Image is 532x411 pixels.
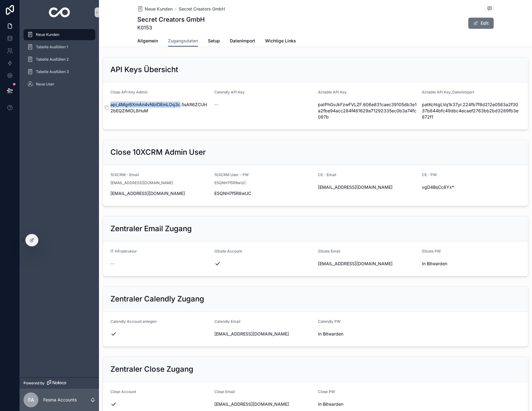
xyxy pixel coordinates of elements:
span: Airtable API Key_Datenimport [422,90,474,94]
span: Allgemein [137,38,158,44]
a: Zugangsdaten [168,35,198,47]
span: Neue Kunden [145,6,173,12]
h1: Secret Creators GmbH [137,15,205,24]
a: Tabelle Ausfüllen 3 [24,66,95,77]
span: Neue Kunden [36,32,59,37]
a: Wichtige Links [265,35,296,48]
span: In Bitwarden [422,261,521,267]
span: CE - Email [318,172,336,177]
span: Neue User [36,82,54,87]
a: Tabelle Ausfüllen 1 [24,41,95,53]
span: 10XCRM User - PW [214,172,249,177]
span: FA [28,396,34,404]
a: Setup [208,35,220,48]
span: Setup [208,38,220,44]
span: In Bitwarden [318,401,417,407]
a: Neue Kunden [137,6,173,12]
span: Powered by [24,381,45,386]
h2: Close 10XCRM Admin User [110,147,206,157]
img: App logo [49,7,70,17]
span: Wichtige Links [265,38,296,44]
span: GSuite PW [422,249,441,253]
button: Edit [468,18,494,29]
span: patPhGvJkFzwFVLZF.606e831caec39105db3e1a2fbe94acc284f481629a71292335ec0b3a74fc097b [318,102,417,120]
span: K0153 [137,24,205,31]
a: Neue User [24,79,95,90]
h2: Zentraler Close Zugang [110,364,193,374]
span: GSuite Account [214,249,242,253]
span: [EMAIL_ADDRESS][DOMAIN_NAME] [110,180,173,185]
span: Datenimport [230,38,255,44]
span: Calendly PW [318,319,341,324]
span: api_4Mgr6XmAn4vNbIDEmLOq3c.5sAR6ZCUH2bEQZIMOL8HuM [110,102,209,114]
a: Tabelle Ausfüllen 2 [24,54,95,65]
span: 10XCRM - Email [110,172,139,177]
p: Fesma Accounts [43,397,77,403]
span: Tabelle Ausfüllen 1 [36,45,68,50]
span: -- [214,102,218,108]
a: Secret Creators GmbH [179,6,225,12]
span: Close Account [110,389,136,394]
span: Zugangsdaten [168,38,198,44]
span: IT Infrastruktur [110,249,137,253]
span: Tabelle Ausfüllen 2 [36,57,69,62]
h2: Zentraler Email Zugang [110,224,192,234]
span: patKchtgLVq1k37yr.224fb7f8d212e0583a2f3037b844bfc49dbc4ecaef2763bb2bd3289fb3e872f1 [422,102,521,120]
span: Close PW [318,389,335,394]
span: Calendly Account anlegen [110,319,157,324]
span: ESQNH7f5R8wUC [214,180,246,185]
span: CE - PW [422,172,437,177]
span: ESQNH7f5R8wUC [214,190,313,197]
span: [EMAIL_ADDRESS][DOMAIN_NAME] [318,261,417,267]
span: Close Email [214,389,235,394]
span: In Bitwarden [318,331,417,337]
span: -- [110,261,114,267]
a: Datenimport [230,35,255,48]
span: Calendly API Key [214,90,245,94]
span: [EMAIL_ADDRESS][DOMAIN_NAME] [318,184,417,190]
span: Tabelle Ausfüllen 3 [36,69,69,74]
span: Close API Key Admin [110,90,148,94]
a: Powered by [20,377,99,389]
h2: Zentraler Calendly Zugang [110,294,204,304]
span: vgD4BsCc8Yx* [422,184,521,190]
div: scrollable content [20,25,99,98]
span: Calendly Email [214,319,240,324]
a: Neue Kunden [24,29,95,40]
a: Allgemein [137,35,158,48]
span: [EMAIL_ADDRESS][DOMAIN_NAME] [214,401,313,407]
span: [EMAIL_ADDRESS][DOMAIN_NAME] [110,190,209,197]
span: GSuite Email [318,249,340,253]
span: [EMAIL_ADDRESS][DOMAIN_NAME] [214,331,313,337]
span: Airtable API Key [318,90,347,94]
h2: API Keys Übersicht [110,65,178,75]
